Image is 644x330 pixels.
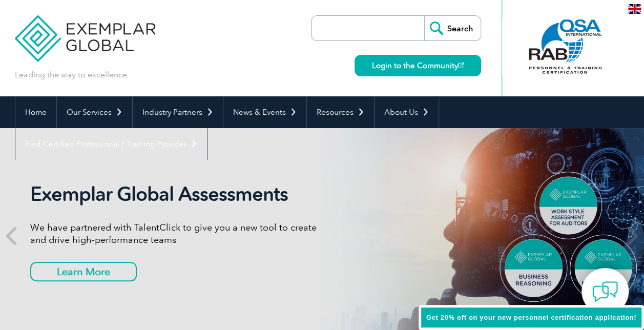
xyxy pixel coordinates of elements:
[30,221,322,246] p: We have partnered with TalentClick to give you a new tool to create and drive high-performance teams
[375,96,439,128] a: About Us
[133,96,223,128] a: Industry Partners
[15,128,207,160] a: Find Certified Professional / Training Provider
[628,4,641,14] img: en
[15,96,56,128] a: Home
[424,16,481,40] input: Search
[592,279,618,304] img: contact-chat.png
[355,55,481,76] a: Login to the Community
[15,69,127,80] p: Leading the way to excellence
[30,262,137,281] a: Learn More
[223,96,306,128] a: News & Events
[426,314,636,321] span: Get 20% off on your new personnel certification application!
[57,96,132,128] a: Our Services
[458,63,464,68] img: open_square.png
[30,182,322,206] h2: Exemplar Global Assessments
[307,96,374,128] a: Resources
